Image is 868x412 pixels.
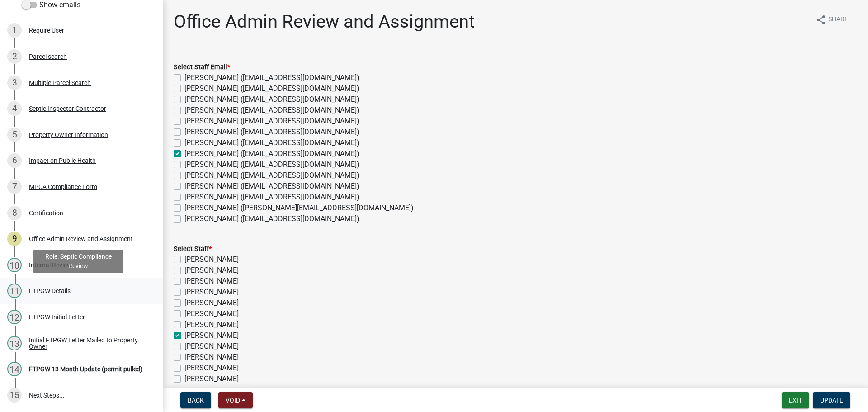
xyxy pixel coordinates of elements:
[29,27,64,33] div: Require User
[29,53,67,60] div: Parcel search
[184,213,359,224] label: [PERSON_NAME] ([EMAIL_ADDRESS][DOMAIN_NAME])
[29,132,108,138] div: Property Owner Information
[29,210,63,216] div: Certification
[188,397,204,404] span: Back
[184,287,239,298] label: [PERSON_NAME]
[184,363,239,374] label: [PERSON_NAME]
[218,392,253,408] button: Void
[184,265,239,276] label: [PERSON_NAME]
[813,392,850,408] button: Update
[184,330,239,341] label: [PERSON_NAME]
[184,203,414,213] label: [PERSON_NAME] ([PERSON_NAME][EMAIL_ADDRESS][DOMAIN_NAME])
[7,206,22,220] div: 8
[174,64,230,71] label: Select Staff Email
[180,392,211,408] button: Back
[184,374,239,384] label: [PERSON_NAME]
[7,23,22,38] div: 1
[184,254,239,265] label: [PERSON_NAME]
[184,384,239,395] label: [PERSON_NAME]
[184,105,359,116] label: [PERSON_NAME] ([EMAIL_ADDRESS][DOMAIN_NAME])
[184,341,239,352] label: [PERSON_NAME]
[7,388,22,403] div: 15
[184,319,239,330] label: [PERSON_NAME]
[184,181,359,192] label: [PERSON_NAME] ([EMAIL_ADDRESS][DOMAIN_NAME])
[7,153,22,168] div: 6
[29,314,85,320] div: FTPGW Initial Letter
[7,362,22,376] div: 14
[29,337,148,350] div: Initial FTPGW Letter Mailed to Property Owner
[184,170,359,181] label: [PERSON_NAME] ([EMAIL_ADDRESS][DOMAIN_NAME])
[184,159,359,170] label: [PERSON_NAME] ([EMAIL_ADDRESS][DOMAIN_NAME])
[29,105,106,112] div: Septic Inspector Contractor
[184,192,359,203] label: [PERSON_NAME] ([EMAIL_ADDRESS][DOMAIN_NAME])
[7,180,22,194] div: 7
[33,250,123,273] div: Role: Septic Compliance Review
[816,14,826,25] i: share
[7,128,22,142] div: 5
[174,11,475,33] h1: Office Admin Review and Assignment
[184,83,359,94] label: [PERSON_NAME] ([EMAIL_ADDRESS][DOMAIN_NAME])
[7,76,22,90] div: 3
[782,392,809,408] button: Exit
[808,11,855,28] button: shareShare
[29,236,133,242] div: Office Admin Review and Assignment
[184,352,239,363] label: [PERSON_NAME]
[184,298,239,308] label: [PERSON_NAME]
[184,276,239,287] label: [PERSON_NAME]
[7,49,22,64] div: 2
[7,232,22,246] div: 9
[184,94,359,105] label: [PERSON_NAME] ([EMAIL_ADDRESS][DOMAIN_NAME])
[7,310,22,324] div: 12
[29,262,72,268] div: Internal Review
[184,137,359,148] label: [PERSON_NAME] ([EMAIL_ADDRESS][DOMAIN_NAME])
[29,157,96,164] div: Impact on Public Health
[184,148,359,159] label: [PERSON_NAME] ([EMAIL_ADDRESS][DOMAIN_NAME])
[226,397,240,404] span: Void
[29,184,97,190] div: MPCA Compliance Form
[184,116,359,127] label: [PERSON_NAME] ([EMAIL_ADDRESS][DOMAIN_NAME])
[7,284,22,298] div: 11
[29,366,142,372] div: FTPGW 13 Month Update (permit pulled)
[7,101,22,116] div: 4
[7,336,22,350] div: 13
[828,14,848,25] span: Share
[7,258,22,272] div: 10
[820,397,843,404] span: Update
[184,127,359,137] label: [PERSON_NAME] ([EMAIL_ADDRESS][DOMAIN_NAME])
[174,246,212,252] label: Select Staff
[29,80,91,86] div: Multiple Parcel Search
[184,308,239,319] label: [PERSON_NAME]
[29,288,71,294] div: FTPGW Details
[184,72,359,83] label: [PERSON_NAME] ([EMAIL_ADDRESS][DOMAIN_NAME])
